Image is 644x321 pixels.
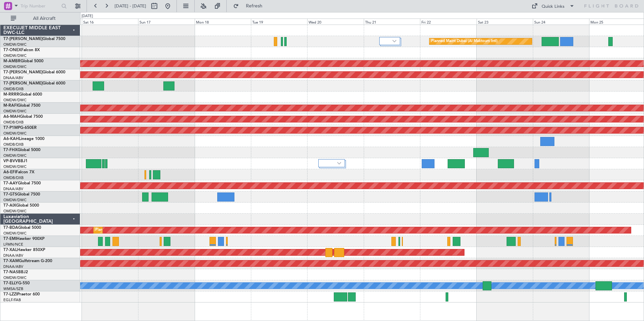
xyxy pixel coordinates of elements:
a: OMDB/DXB [3,86,24,92]
a: DNAA/ABV [3,253,23,258]
a: T7-GTSGlobal 7500 [3,192,40,197]
div: Planned Maint Dubai (Al Maktoum Intl) [431,36,497,46]
a: OMDW/DWC [3,64,27,69]
a: DNAA/ABV [3,186,23,191]
button: Quick Links [528,1,578,11]
div: Fri 22 [420,19,476,25]
div: [DATE] [82,13,93,19]
a: T7-BDAGlobal 5000 [3,226,41,230]
span: T7-FHX [3,148,18,152]
a: WMSA/SZB [3,286,23,291]
span: A6-MAH [3,115,20,119]
div: Sat 23 [477,19,533,25]
a: OMDW/DWC [3,42,27,47]
span: T7-XAM [3,259,19,263]
a: T7-ELLYG-550 [3,281,30,285]
span: A6-EFI [3,170,16,174]
span: T7-P1MP [3,126,20,130]
a: T7-XALHawker 850XP [3,248,45,252]
span: T7-LZZI [3,292,17,296]
span: T7-BDA [3,226,18,230]
a: OMDW/DWC [3,209,27,214]
span: M-RRRR [3,93,19,97]
button: All Aircraft [7,13,73,24]
span: VP-BVV [3,159,18,163]
div: Thu 21 [364,19,420,25]
img: arrow-gray.svg [392,40,396,42]
span: T7-[PERSON_NAME] [3,70,42,74]
a: OMDB/DXB [3,120,24,125]
a: A6-MAHGlobal 7500 [3,115,43,119]
a: OMDW/DWC [3,53,27,58]
span: T7-AIX [3,204,16,208]
div: Quick Links [542,3,565,10]
span: T7-AAY [3,181,18,185]
span: M-RAFI [3,104,18,108]
a: T7-[PERSON_NAME]Global 7500 [3,37,65,41]
a: A6-KAHLineage 1000 [3,137,44,141]
a: OMDW/DWC [3,198,27,203]
div: Wed 20 [307,19,363,25]
div: Sun 24 [533,19,589,25]
div: Sun 17 [138,19,194,25]
a: OMDW/DWC [3,153,27,158]
a: EGLF/FAB [3,297,21,302]
a: T7-EMIHawker 900XP [3,237,44,241]
span: T7-EMI [3,237,17,241]
a: OMDW/DWC [3,275,27,280]
div: Sat 16 [82,19,138,25]
a: T7-LZZIPraetor 600 [3,292,40,296]
a: T7-ONEXFalcon 8X [3,48,40,52]
div: Planned Maint Dubai (Al Maktoum Intl) [95,225,162,235]
a: LFMN/NCE [3,242,23,247]
a: T7-[PERSON_NAME]Global 6000 [3,81,65,85]
a: DNAA/ABV [3,264,23,269]
a: DNAA/ABV [3,75,23,80]
div: Tue 19 [251,19,307,25]
input: Trip Number [21,1,59,11]
a: OMDW/DWC [3,98,27,103]
span: T7-GTS [3,192,17,197]
span: All Aircraft [18,16,71,21]
a: A6-EFIFalcon 7X [3,170,34,174]
a: T7-P1MPG-650ER [3,126,37,130]
span: [DATE] - [DATE] [115,3,146,9]
a: T7-AIXGlobal 5000 [3,204,39,208]
button: Refresh [230,1,270,11]
span: T7-ONEX [3,48,21,52]
span: T7-[PERSON_NAME] [3,37,42,41]
span: T7-[PERSON_NAME] [3,81,42,85]
span: T7-NAS [3,270,18,274]
a: OMDW/DWC [3,131,27,136]
a: OMDB/DXB [3,175,24,180]
a: T7-XAMGulfstream G-200 [3,259,52,263]
span: Refresh [240,4,268,8]
span: T7-XAL [3,248,17,252]
a: M-RAFIGlobal 7500 [3,104,40,108]
a: T7-NASBBJ2 [3,270,28,274]
img: arrow-gray.svg [337,162,341,165]
a: T7-AAYGlobal 7500 [3,181,41,185]
a: OMDW/DWC [3,231,27,236]
a: M-RRRRGlobal 6000 [3,93,42,97]
span: M-AMBR [3,59,21,63]
a: M-AMBRGlobal 5000 [3,59,43,63]
a: T7-FHXGlobal 5000 [3,148,40,152]
div: Mon 18 [195,19,251,25]
span: T7-ELLY [3,281,18,285]
span: A6-KAH [3,137,19,141]
a: T7-[PERSON_NAME]Global 6000 [3,70,65,74]
a: OMDW/DWC [3,164,27,169]
a: OMDW/DWC [3,109,27,114]
a: OMDB/DXB [3,142,24,147]
a: VP-BVVBBJ1 [3,159,28,163]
